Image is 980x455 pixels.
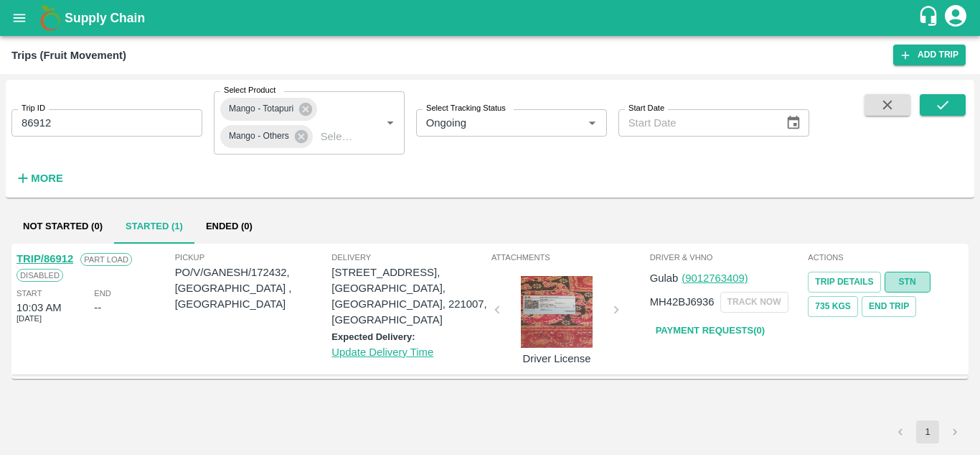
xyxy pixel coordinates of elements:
[650,318,771,344] a: Payment Requests(0)
[17,269,63,282] span: Disabled
[650,294,715,310] p: MH42BJ6936
[331,346,433,358] a: Update Delivery Time
[331,265,489,328] p: [STREET_ADDRESS], [GEOGRAPHIC_DATA], [GEOGRAPHIC_DATA], 221007, [GEOGRAPHIC_DATA]
[503,351,611,367] p: Driver License
[220,129,298,144] span: Mango - Others
[17,300,62,316] div: 10:03 AM
[315,127,358,146] input: Select Product
[628,103,664,114] label: Start Date
[17,287,42,300] span: Start
[682,272,748,284] a: (9012763409)
[220,125,313,148] div: Mango - Others
[220,98,317,121] div: Mango - Totapuri
[381,114,400,132] button: Open
[22,103,45,114] label: Trip ID
[918,5,943,31] div: customer-support
[808,296,858,317] button: 735 Kgs
[65,8,918,28] a: Supply Chain
[491,251,647,264] span: Attachments
[808,251,963,264] span: Actions
[17,253,73,265] a: TRIP/86912
[426,103,506,114] label: Select Tracking Status
[887,420,969,443] nav: pagination navigation
[618,109,775,137] input: Start Date
[780,109,807,137] button: Choose date
[331,251,489,264] span: Delivery
[65,11,145,25] b: Supply Chain
[420,114,560,132] input: Select Tracking Status
[11,209,114,244] button: Not Started (0)
[114,209,194,244] button: Started (1)
[583,114,601,132] button: Open
[11,109,202,137] input: Enter Trip ID
[11,46,126,65] div: Trips (Fruit Movement)
[893,45,966,65] a: Add Trip
[808,272,880,293] a: Trip Details
[94,287,111,300] span: End
[94,300,101,316] div: --
[331,331,415,342] label: Expected Delivery:
[650,272,679,284] span: Gulab
[650,251,806,264] span: Driver & VHNo
[916,420,939,443] button: page 1
[885,272,930,293] a: STN
[36,4,65,32] img: logo
[17,312,42,325] span: [DATE]
[862,296,916,317] button: Tracking Url
[3,1,36,35] button: open drawer
[194,209,264,244] button: Ended (0)
[943,3,969,33] div: account of current user
[31,173,63,184] strong: More
[224,85,275,96] label: Select Product
[80,253,132,266] span: Part Load
[11,166,67,190] button: More
[175,251,332,264] span: Pickup
[175,265,332,313] p: PO/V/GANESH/172432, [GEOGRAPHIC_DATA] , [GEOGRAPHIC_DATA]
[220,101,302,116] span: Mango - Totapuri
